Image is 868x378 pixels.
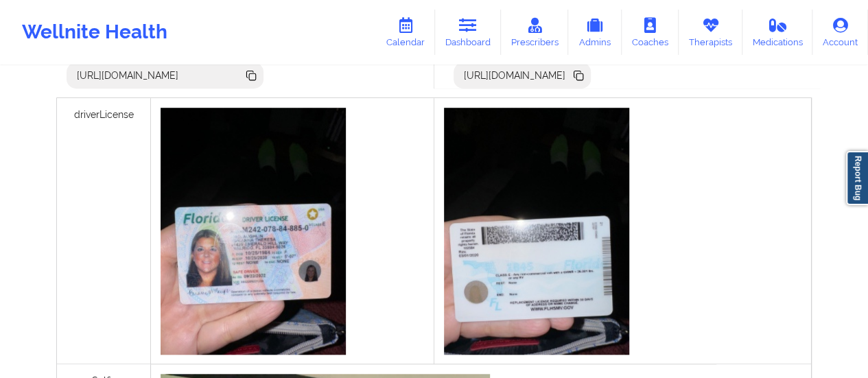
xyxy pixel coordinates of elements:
[458,69,572,82] div: [URL][DOMAIN_NAME]
[444,108,629,355] img: 5f7ccd6a-b985-43ea-8210-feaa2bfcc99dimage.jpg
[846,151,868,205] a: Report Bug
[376,10,435,55] a: Calendar
[71,69,185,82] div: [URL][DOMAIN_NAME]
[679,10,742,55] a: Therapists
[435,10,501,55] a: Dashboard
[568,10,622,55] a: Admins
[742,10,813,55] a: Medications
[812,10,868,55] a: Account
[501,10,569,55] a: Prescribers
[161,108,346,355] img: 389a51ec-b895-4339-904b-f86b52225498image.jpg
[622,10,679,55] a: Coaches
[57,98,151,364] div: driverLicense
